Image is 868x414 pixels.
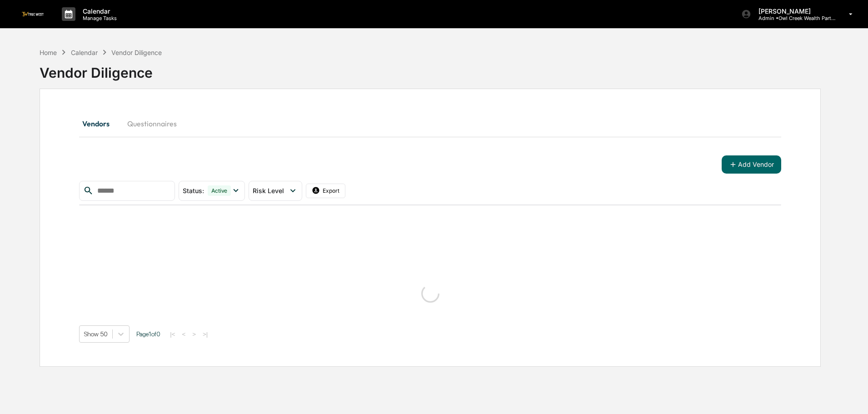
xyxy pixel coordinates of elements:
img: logo [22,12,44,16]
div: Calendar [71,49,98,56]
div: secondary tabs example [79,113,781,135]
p: Calendar [75,7,121,15]
p: Admin • Owl Creek Wealth Partners [751,15,836,21]
button: < [179,330,188,338]
div: Active [208,185,231,196]
span: Page 1 of 0 [136,330,160,338]
button: Questionnaires [120,113,184,135]
div: Vendor Diligence [111,49,162,56]
button: >| [200,330,210,338]
span: Risk Level [253,187,284,195]
button: Vendors [79,113,120,135]
button: Export [306,184,346,198]
button: Add Vendor [722,155,781,174]
p: [PERSON_NAME] [751,7,836,15]
div: Vendor Diligence [40,57,821,81]
p: Manage Tasks [75,15,121,21]
button: > [190,330,199,338]
button: |< [167,330,178,338]
span: Status : [183,187,204,195]
div: Home [40,49,57,56]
